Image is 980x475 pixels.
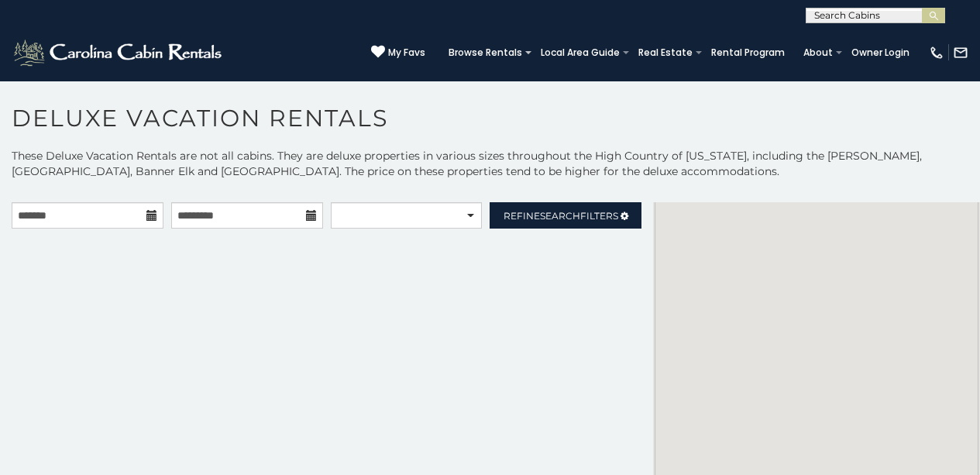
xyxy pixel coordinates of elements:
[631,42,700,64] a: Real Estate
[441,42,530,64] a: Browse Rentals
[703,42,793,64] a: Rental Program
[504,210,618,222] span: Refine Filters
[533,42,628,64] a: Local Area Guide
[844,42,917,64] a: Owner Login
[929,45,944,60] img: phone-regular-white.png
[371,45,425,60] a: My Favs
[388,46,425,60] span: My Favs
[540,210,580,222] span: Search
[12,37,226,68] img: White-1-2.png
[490,202,641,229] a: RefineSearchFilters
[953,45,968,60] img: mail-regular-white.png
[796,42,841,64] a: About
